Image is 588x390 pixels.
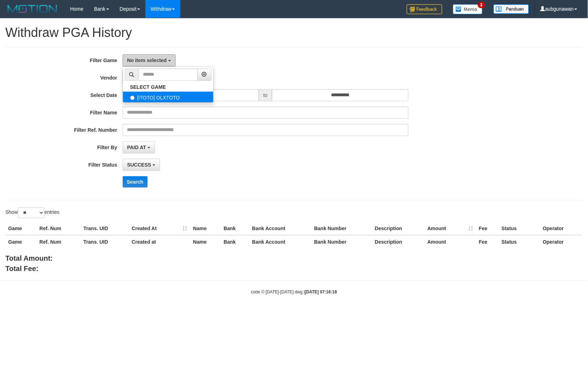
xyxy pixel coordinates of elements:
th: Created at [129,235,190,248]
small: code © [DATE]-[DATE] dwg | [251,289,337,294]
span: PAID AT [127,145,146,150]
img: Button%20Memo.svg [453,4,483,14]
th: Fee [476,235,499,248]
img: MOTION_logo.png [5,4,59,14]
th: Bank Account [249,222,311,235]
th: Trans. UID [81,222,129,235]
img: panduan.png [493,4,529,14]
button: SUCCESS [123,159,160,171]
select: Showentries [18,207,44,218]
a: SELECT GAME [123,82,213,92]
th: Name [190,222,221,235]
th: Fee [476,222,499,235]
th: Name [190,235,221,248]
span: SUCCESS [127,162,151,168]
th: Status [499,235,540,248]
th: Amount [424,222,476,235]
th: Ref. Num [37,222,81,235]
th: Ref. Num [37,235,81,248]
b: Total Amount: [5,254,53,262]
span: No item selected [127,58,167,63]
th: Bank [221,222,249,235]
th: Bank [221,235,249,248]
th: Bank Number [311,222,372,235]
input: [ITOTO] OLXTOTO [130,96,135,100]
th: Trans. UID [81,235,129,248]
span: to [259,89,272,101]
th: Bank Number [311,235,372,248]
button: PAID AT [123,141,155,153]
strong: [DATE] 07:16:18 [305,289,337,294]
th: Bank Account [249,235,311,248]
th: Game [5,222,37,235]
label: Show entries [5,207,59,218]
th: Description [372,222,425,235]
button: Search [123,176,148,188]
th: Status [499,222,540,235]
th: Game [5,235,37,248]
b: SELECT GAME [130,84,166,90]
th: Operator [540,235,583,248]
th: Operator [540,222,583,235]
th: Created At [129,222,190,235]
span: 3 [478,2,485,8]
h1: Withdraw PGA History [5,26,583,40]
img: Feedback.jpg [407,4,442,14]
b: Total Fee: [5,265,38,272]
th: Amount [424,235,476,248]
th: Description [372,235,425,248]
label: [ITOTO] OLXTOTO [123,92,213,102]
button: No item selected [123,54,176,66]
